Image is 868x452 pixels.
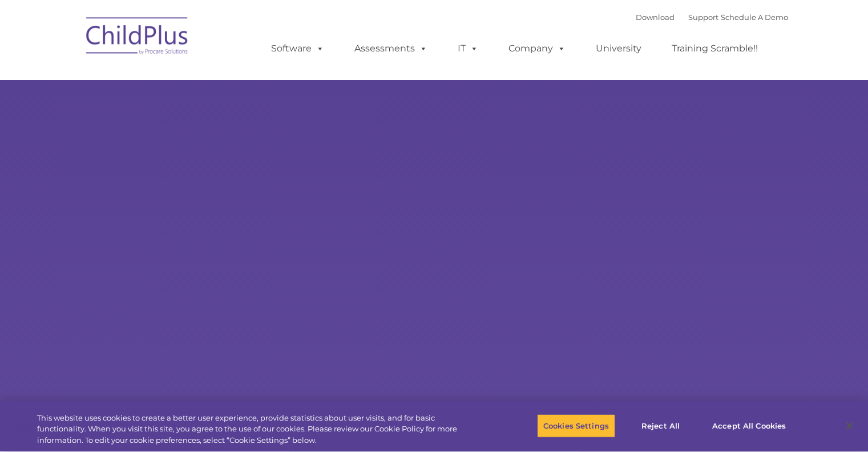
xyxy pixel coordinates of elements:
button: Close [837,413,862,438]
div: This website uses cookies to create a better user experience, provide statistics about user visit... [37,413,478,446]
a: Schedule A Demo [721,13,788,22]
a: Assessments [343,37,439,60]
a: Software [260,37,336,60]
a: Training Scramble!! [660,37,769,60]
button: Reject All [625,414,696,438]
a: University [584,37,653,60]
a: IT [446,37,490,60]
a: Download [636,13,675,22]
a: Company [497,37,577,60]
a: Support [688,13,718,22]
button: Accept All Cookies [706,414,792,438]
font: | [636,13,788,22]
button: Cookies Settings [537,414,615,438]
img: ChildPlus by Procare Solutions [80,9,195,66]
